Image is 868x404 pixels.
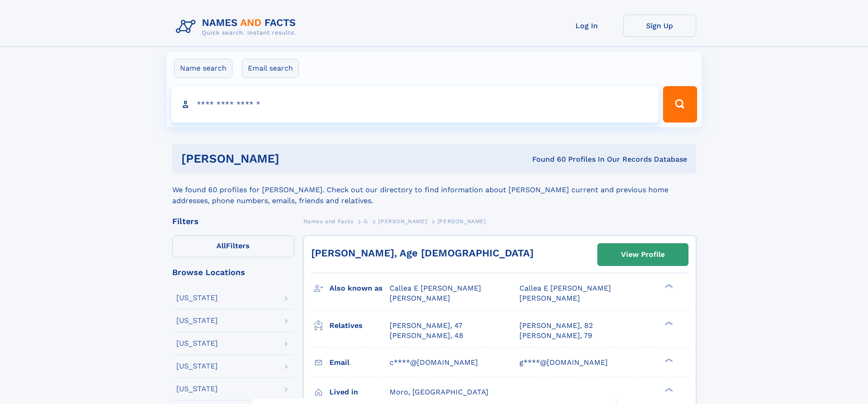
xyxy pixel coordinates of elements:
[329,384,390,400] h3: Lived in
[364,215,368,227] a: G
[378,218,427,225] span: [PERSON_NAME]
[176,317,218,324] div: [US_STATE]
[598,244,688,266] a: View Profile
[364,218,368,225] span: G
[242,59,299,78] label: Email search
[378,215,427,227] a: [PERSON_NAME]
[550,15,623,37] a: Log In
[519,284,611,292] span: Callea E [PERSON_NAME]
[663,387,673,393] div: ❯
[663,320,673,326] div: ❯
[172,174,696,206] div: We found 60 profiles for [PERSON_NAME]. Check out our directory to find information about [PERSON...
[329,355,390,370] h3: Email
[176,385,218,393] div: [US_STATE]
[663,283,673,289] div: ❯
[172,15,303,39] img: Logo Names and Facts
[172,235,294,257] label: Filters
[216,241,226,250] span: All
[519,331,592,341] a: [PERSON_NAME], 79
[176,294,218,302] div: [US_STATE]
[172,268,294,276] div: Browse Locations
[171,86,659,123] input: search input
[406,154,687,164] div: Found 60 Profiles In Our Records Database
[663,86,697,123] button: Search Button
[311,247,534,259] a: [PERSON_NAME], Age [DEMOGRAPHIC_DATA]
[176,340,218,347] div: [US_STATE]
[329,281,390,296] h3: Also known as
[172,217,294,225] div: Filters
[303,215,354,227] a: Names and Facts
[181,153,406,164] h1: [PERSON_NAME]
[390,284,481,292] span: Callea E [PERSON_NAME]
[176,363,218,370] div: [US_STATE]
[174,59,232,78] label: Name search
[437,218,486,225] span: [PERSON_NAME]
[519,294,580,302] span: [PERSON_NAME]
[519,321,593,331] a: [PERSON_NAME], 82
[329,318,390,333] h3: Relatives
[390,331,463,341] a: [PERSON_NAME], 48
[390,388,488,396] span: Moro, [GEOGRAPHIC_DATA]
[390,294,450,302] span: [PERSON_NAME]
[623,15,696,37] a: Sign Up
[621,244,665,265] div: View Profile
[390,321,462,331] a: [PERSON_NAME], 47
[663,357,673,363] div: ❯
